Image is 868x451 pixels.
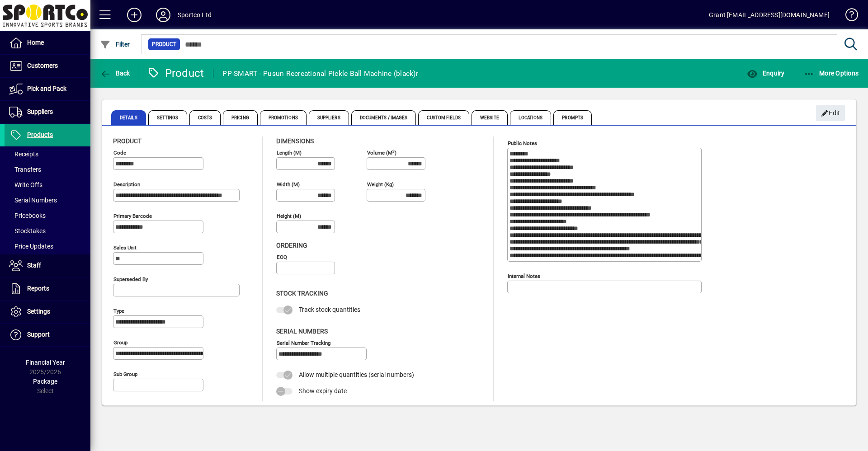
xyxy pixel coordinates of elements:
[27,62,58,69] span: Customers
[299,387,347,395] span: Show expiry date
[553,110,592,125] span: Prompts
[309,110,349,125] span: Suppliers
[472,110,508,125] span: Website
[27,108,53,115] span: Suppliers
[147,66,204,80] div: Product
[120,7,149,23] button: Add
[5,177,90,193] a: Write Offs
[821,106,840,121] span: Edit
[5,254,90,277] a: Staff
[276,290,328,297] span: Stock Tracking
[113,371,137,377] mat-label: Sub group
[9,166,41,173] span: Transfers
[709,8,830,22] div: Grant [EMAIL_ADDRESS][DOMAIN_NAME]
[351,110,416,125] span: Documents / Images
[5,301,90,323] a: Settings
[5,32,90,54] a: Home
[90,65,140,81] app-page-header-button: Back
[27,131,53,138] span: Products
[5,193,90,208] a: Serial Numbers
[9,227,46,235] span: Stocktakes
[299,306,360,313] span: Track stock quantities
[367,181,394,188] mat-label: Weight (Kg)
[804,70,859,77] span: More Options
[277,181,300,188] mat-label: Width (m)
[839,2,857,31] a: Knowledge Base
[9,181,42,188] span: Write Offs
[510,110,551,125] span: Locations
[27,285,49,292] span: Reports
[113,276,148,282] mat-label: Superseded by
[276,242,307,249] span: Ordering
[508,140,537,146] mat-label: Public Notes
[98,65,132,81] button: Back
[100,41,130,48] span: Filter
[802,65,861,81] button: More Options
[27,331,50,338] span: Support
[113,137,142,145] span: Product
[222,66,418,81] div: PP-SMART - Pusun Recreational Pickle Ball Machine (black)r
[5,78,90,100] a: Pick and Pack
[113,150,126,156] mat-label: Code
[277,213,301,219] mat-label: Height (m)
[26,359,65,366] span: Financial Year
[27,262,41,269] span: Staff
[260,110,307,125] span: Promotions
[745,65,787,81] button: Enquiry
[113,308,124,314] mat-label: Type
[5,223,90,239] a: Stocktakes
[508,273,540,279] mat-label: Internal Notes
[189,110,221,125] span: Costs
[392,149,395,153] sup: 3
[5,277,90,300] a: Reports
[277,339,330,346] mat-label: Serial Number tracking
[277,150,302,156] mat-label: Length (m)
[5,146,90,162] a: Receipts
[27,85,66,92] span: Pick and Pack
[5,208,90,223] a: Pricebooks
[9,150,38,158] span: Receipts
[5,55,90,77] a: Customers
[113,339,127,346] mat-label: Group
[5,162,90,177] a: Transfers
[9,212,46,219] span: Pricebooks
[9,243,53,250] span: Price Updates
[33,378,57,385] span: Package
[111,110,146,125] span: Details
[5,239,90,254] a: Price Updates
[27,308,50,315] span: Settings
[276,328,328,335] span: Serial Numbers
[152,40,176,49] span: Product
[277,254,287,260] mat-label: EOQ
[816,105,845,121] button: Edit
[100,70,130,77] span: Back
[178,8,212,22] div: Sportco Ltd
[276,137,314,145] span: Dimensions
[113,181,140,188] mat-label: Description
[98,36,132,52] button: Filter
[113,244,137,251] mat-label: Sales unit
[299,371,414,378] span: Allow multiple quantities (serial numbers)
[113,213,152,219] mat-label: Primary barcode
[148,110,187,125] span: Settings
[747,70,784,77] span: Enquiry
[149,7,178,23] button: Profile
[9,197,57,204] span: Serial Numbers
[367,150,396,156] mat-label: Volume (m )
[223,110,258,125] span: Pricing
[5,324,90,346] a: Support
[5,101,90,123] a: Suppliers
[27,39,44,46] span: Home
[418,110,469,125] span: Custom Fields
